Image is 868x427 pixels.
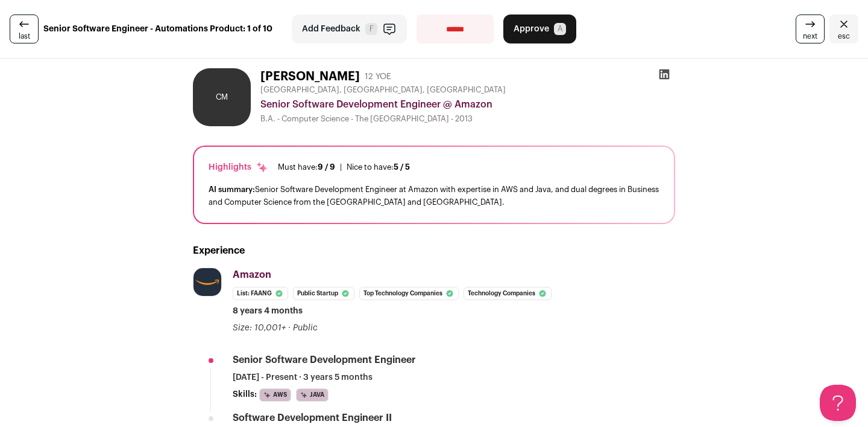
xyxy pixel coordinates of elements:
span: A [554,23,566,35]
a: last [10,14,39,43]
strong: Senior Software Engineer - Automations Product: 1 of 10 [43,23,272,35]
span: F [365,23,377,35]
li: Java [296,388,329,402]
h2: Experience [193,243,675,258]
div: Software Development Engineer II [233,411,392,425]
div: CM [193,68,251,126]
iframe: Help Scout Beacon - Open [820,385,856,421]
span: last [19,31,30,41]
div: 12 YOE [365,71,391,83]
span: esc [838,31,850,41]
span: 9 / 9 [318,163,335,171]
span: next [803,31,817,41]
span: Size: 10,001+ [233,324,286,332]
a: next [796,14,825,43]
li: Top Technology Companies [359,287,459,300]
div: Senior Software Development Engineer @ Amazon [260,97,675,112]
span: · [288,322,291,334]
span: Public [293,324,318,332]
h1: [PERSON_NAME] [260,68,360,85]
span: [GEOGRAPHIC_DATA], [GEOGRAPHIC_DATA], [GEOGRAPHIC_DATA] [260,85,506,95]
span: Amazon [233,270,271,280]
div: Senior Software Development Engineer at Amazon with expertise in AWS and Java, and dual degrees i... [209,183,659,208]
span: 8 years 4 months [233,305,303,317]
li: Public Startup [293,287,354,300]
button: Approve A [503,14,576,43]
div: Senior Software Development Engineer [233,353,416,367]
div: Must have: [278,162,335,172]
span: Approve [514,23,549,35]
li: List: FAANG [233,287,288,300]
div: B.A. - Computer Science - The [GEOGRAPHIC_DATA] - 2013 [260,114,675,124]
img: e36df5e125c6fb2c61edd5a0d3955424ed50ce57e60c515fc8d516ef803e31c7.jpg [193,268,221,296]
span: AI summary: [209,185,255,193]
div: Nice to have: [347,162,410,172]
a: Close [829,14,858,43]
span: 5 / 5 [394,163,410,171]
button: Add Feedback F [292,14,407,43]
li: AWS [259,388,291,402]
span: Add Feedback [302,23,360,35]
div: Highlights [209,161,268,173]
li: Technology Companies [464,287,552,300]
span: Skills: [233,388,257,400]
span: [DATE] - Present · 3 years 5 months [233,371,373,384]
ul: | [278,162,410,172]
